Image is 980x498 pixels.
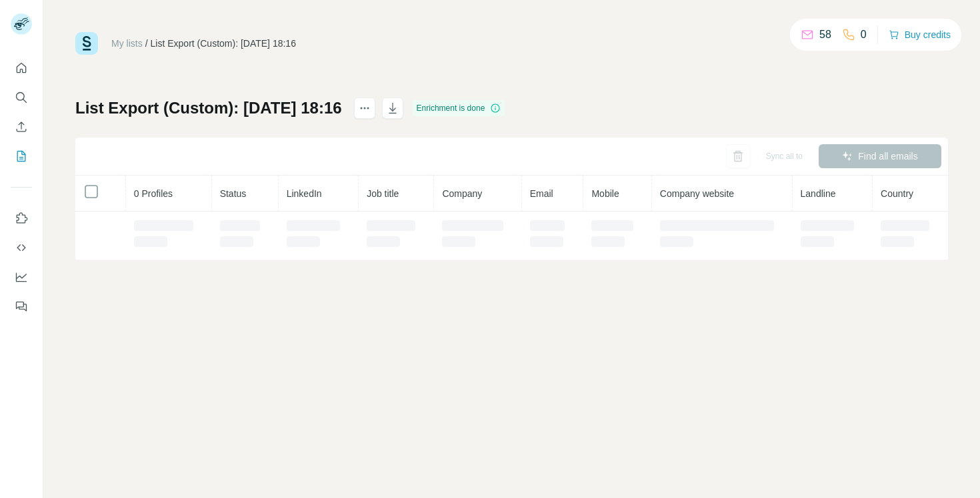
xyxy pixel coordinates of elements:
[75,32,98,55] img: Surfe Logo
[11,115,32,139] button: Enrich CSV
[151,37,296,50] div: List Export (Custom): [DATE] 18:16
[442,188,482,199] span: Company
[881,188,913,199] span: Country
[861,27,867,43] p: 0
[354,97,375,119] button: actions
[889,25,951,44] button: Buy credits
[11,294,32,318] button: Feedback
[11,85,32,109] button: Search
[145,37,148,50] li: /
[134,188,173,199] span: 0 Profiles
[11,144,32,168] button: My lists
[11,206,32,230] button: Use Surfe on LinkedIn
[367,188,399,199] span: Job title
[413,100,505,116] div: Enrichment is done
[660,188,734,199] span: Company website
[530,188,553,199] span: Email
[591,188,619,199] span: Mobile
[819,27,831,43] p: 58
[75,97,342,119] h1: List Export (Custom): [DATE] 18:16
[11,56,32,80] button: Quick start
[111,38,143,49] a: My lists
[11,265,32,289] button: Dashboard
[801,188,836,199] span: Landline
[220,188,247,199] span: Status
[11,236,32,260] button: Use Surfe API
[287,188,322,199] span: LinkedIn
